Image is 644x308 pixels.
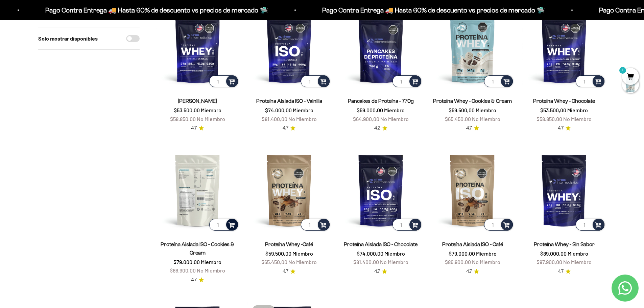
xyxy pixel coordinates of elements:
a: 4.24.2 de 5.0 estrellas [374,124,387,132]
span: $59.000,00 [357,107,383,113]
a: 4.74.7 de 5.0 estrellas [283,268,295,275]
span: No Miembro [472,259,500,265]
a: 4.74.7 de 5.0 estrellas [466,268,479,275]
a: Proteína Whey - Cookies & Cream [433,98,512,104]
span: Miembro [384,250,405,257]
span: $81.400,00 [262,116,287,122]
span: $89.000,00 [540,250,567,257]
mark: 1 [619,66,627,74]
span: $53.500,00 [174,107,200,113]
a: 4.74.7 de 5.0 estrellas [191,124,204,132]
a: 4.74.7 de 5.0 estrellas [466,124,479,132]
a: 4.74.7 de 5.0 estrellas [283,124,295,132]
span: Miembro [567,107,588,113]
span: $65.450,00 [445,116,471,122]
span: $81.400,00 [353,259,379,265]
a: 4.74.7 de 5.0 estrellas [558,268,571,275]
a: Proteína Aislada ISO - Vainilla [256,98,322,104]
span: $74.000,00 [265,107,292,113]
a: 1 [622,73,639,81]
span: 4.7 [374,268,380,275]
span: 4.7 [558,124,564,132]
a: Proteína Aislada ISO - Chocolate [344,241,418,247]
span: 4.7 [191,124,197,132]
span: $59.500,00 [265,250,291,257]
span: No Miembro [197,116,225,122]
span: No Miembro [288,259,317,265]
span: No Miembro [563,116,592,122]
a: Proteína Whey - Sin Sabor [534,241,595,247]
span: No Miembro [288,116,317,122]
label: Solo mostrar disponibles [38,34,98,43]
span: $79.000,00 [449,250,475,257]
a: 4.74.7 de 5.0 estrellas [191,276,204,284]
p: Pago Contra Entrega 🚚 Hasta 60% de descuento vs precios de mercado 🛸 [44,5,266,16]
span: Miembro [476,107,496,113]
span: 4.7 [466,268,472,275]
span: No Miembro [197,267,225,274]
span: $97.900,00 [536,259,562,265]
span: 4.2 [374,124,380,132]
span: $65.450,00 [261,259,287,265]
a: 4.74.7 de 5.0 estrellas [374,268,387,275]
a: Proteína Whey -Café [265,241,313,247]
span: Miembro [384,107,405,113]
a: [PERSON_NAME] [178,98,217,104]
a: 4.74.7 de 5.0 estrellas [558,124,571,132]
span: 4.7 [283,124,288,132]
span: 4.7 [191,276,197,284]
span: Miembro [568,250,588,257]
img: Proteína Aislada ISO - Cookies & Cream [156,148,239,232]
span: $53.500,00 [540,107,566,113]
span: $74.000,00 [357,250,383,257]
span: $64.900,00 [353,116,379,122]
span: Miembro [292,250,313,257]
span: 4.7 [466,124,472,132]
a: Proteína Aislada ISO - Café [442,241,503,247]
span: $58.850,00 [170,116,196,122]
span: 4.7 [558,268,564,275]
span: 4.7 [283,268,288,275]
span: $59.500,00 [449,107,475,113]
a: Pancakes de Proteína - 770g [348,98,414,104]
span: No Miembro [380,116,409,122]
p: Pago Contra Entrega 🚚 Hasta 60% de descuento vs precios de mercado 🛸 [320,5,543,16]
span: Miembro [201,259,221,265]
span: Miembro [201,107,221,113]
span: $86.900,00 [170,267,196,274]
span: $58.850,00 [536,116,562,122]
span: $79.000,00 [173,259,200,265]
span: Miembro [293,107,313,113]
span: No Miembro [472,116,500,122]
span: No Miembro [563,259,592,265]
a: Proteína Aislada ISO - Cookies & Cream [161,241,234,256]
span: $86.900,00 [445,259,471,265]
a: Proteína Whey - Chocolate [533,98,595,104]
span: No Miembro [380,259,408,265]
span: Miembro [476,250,497,257]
